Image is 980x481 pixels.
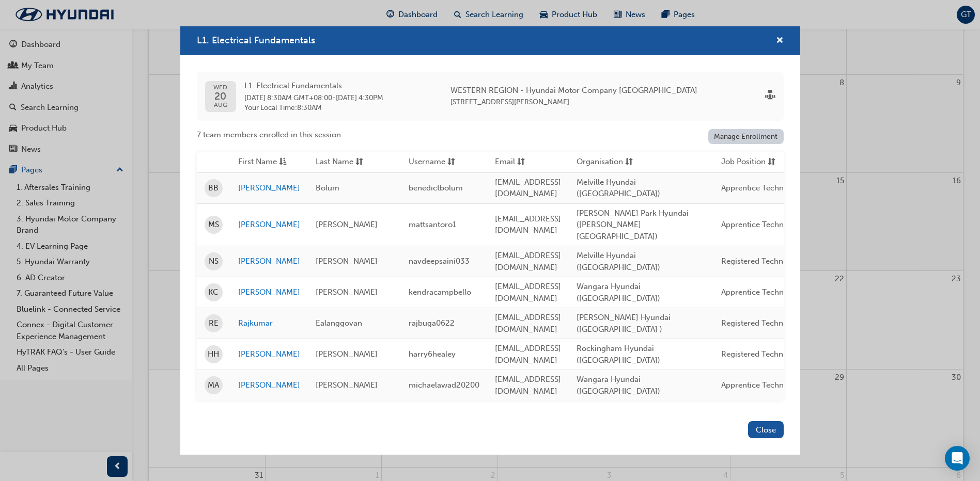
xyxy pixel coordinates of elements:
span: asc-icon [279,156,287,169]
span: Registered Technician [721,318,800,328]
button: cross-icon [776,35,784,47]
span: Wangara Hyundai ([GEOGRAPHIC_DATA]) [577,375,660,396]
span: Apprentice Technician [721,220,801,229]
span: [PERSON_NAME] [316,220,378,229]
span: 20 Aug 2025 8:30AM GMT+08:00 [244,93,332,102]
span: NS [209,255,219,267]
span: [PERSON_NAME] Park Hyundai ([PERSON_NAME][GEOGRAPHIC_DATA]) [577,209,689,241]
span: WED [213,84,227,91]
button: Organisationsorting-icon [577,156,633,169]
span: Rockingham Hyundai ([GEOGRAPHIC_DATA]) [577,344,660,365]
span: harry6healey [409,349,456,359]
span: [EMAIL_ADDRESS][DOMAIN_NAME] [495,375,561,396]
span: sorting-icon [355,156,363,169]
span: [EMAIL_ADDRESS][DOMAIN_NAME] [495,251,561,272]
button: First Nameasc-icon [238,156,295,169]
span: mattsantoro1 [409,220,456,229]
span: Apprentice Technician [721,287,801,297]
span: MS [208,219,219,231]
button: Emailsorting-icon [495,156,552,169]
span: [EMAIL_ADDRESS][DOMAIN_NAME] [495,178,561,199]
span: AUG [213,102,227,108]
span: Email [495,156,515,169]
span: Organisation [577,156,623,169]
a: [PERSON_NAME] [238,286,300,298]
span: L1. Electrical Fundamentals [197,35,315,46]
span: Apprentice Technician [721,380,801,390]
button: Job Positionsorting-icon [721,156,778,169]
span: [EMAIL_ADDRESS][DOMAIN_NAME] [495,214,561,235]
span: Melville Hyundai ([GEOGRAPHIC_DATA]) [577,178,660,199]
span: RE [209,317,219,329]
a: [PERSON_NAME] [238,182,300,194]
span: [EMAIL_ADDRESS][DOMAIN_NAME] [495,344,561,365]
span: navdeepsaini033 [409,256,470,266]
span: sorting-icon [517,156,525,169]
span: Username [409,156,445,169]
a: [PERSON_NAME] [238,255,300,267]
span: Registered Technician [721,256,800,266]
a: Manage Enrollment [708,129,784,144]
span: First Name [238,156,277,169]
span: KC [208,286,219,298]
div: - [244,80,383,113]
span: [PERSON_NAME] [316,287,378,297]
span: [PERSON_NAME] [316,380,378,390]
span: [STREET_ADDRESS][PERSON_NAME] [450,98,569,106]
span: Job Position [721,156,766,169]
span: sorting-icon [625,156,633,169]
span: michaelawad20200 [409,380,479,390]
span: Your Local Time : 8:30AM [244,103,383,113]
span: rajbuga0622 [409,318,455,328]
span: WESTERN REGION - Hyundai Motor Company [GEOGRAPHIC_DATA] [450,85,697,97]
span: Apprentice Technician [721,183,801,193]
a: Rajkumar [238,317,300,329]
button: Close [748,421,784,438]
span: sorting-icon [447,156,455,169]
span: Bolum [316,183,339,193]
span: 20 Aug 2025 4:30PM [336,93,383,102]
span: [PERSON_NAME] Hyundai ([GEOGRAPHIC_DATA] ) [577,313,671,334]
span: [EMAIL_ADDRESS][DOMAIN_NAME] [495,313,561,334]
span: HH [208,348,219,360]
span: [PERSON_NAME] [316,256,378,266]
span: 20 [213,91,227,102]
span: [EMAIL_ADDRESS][DOMAIN_NAME] [495,282,561,303]
span: MA [208,379,219,391]
span: sorting-icon [768,156,775,169]
span: [PERSON_NAME] [316,349,378,359]
span: Last Name [316,156,353,169]
span: cross-icon [776,37,784,46]
span: 7 team members enrolled in this session [197,129,341,141]
span: BB [208,182,219,194]
a: [PERSON_NAME] [238,219,300,231]
button: Last Namesorting-icon [316,156,372,169]
button: Usernamesorting-icon [409,156,465,169]
span: Registered Technician [721,349,800,359]
div: Open Intercom Messenger [945,446,970,471]
span: Ealanggovan [316,318,362,328]
a: [PERSON_NAME] [238,348,300,360]
span: kendracampbello [409,287,471,297]
div: L1. Electrical Fundamentals [180,26,800,455]
a: [PERSON_NAME] [238,379,300,391]
span: Wangara Hyundai ([GEOGRAPHIC_DATA]) [577,282,660,303]
span: L1. Electrical Fundamentals [244,80,383,92]
span: Melville Hyundai ([GEOGRAPHIC_DATA]) [577,251,660,272]
span: sessionType_FACE_TO_FACE-icon [765,90,775,102]
span: benedictbolum [409,183,463,193]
